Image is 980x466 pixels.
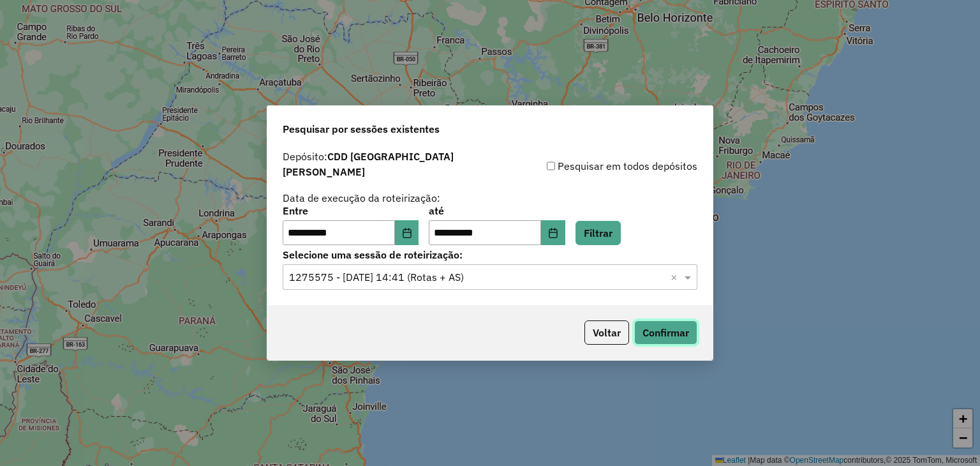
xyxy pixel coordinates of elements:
strong: CDD [GEOGRAPHIC_DATA][PERSON_NAME] [283,150,454,178]
button: Voltar [584,320,629,345]
label: Depósito: [283,149,490,179]
div: Pesquisar em todos depósitos [490,158,697,174]
button: Confirmar [634,320,697,345]
label: Data de execução da roteirização: [283,190,440,206]
span: Clear all [671,269,681,285]
label: Selecione uma sessão de roteirização: [283,247,697,262]
span: Pesquisar por sessões existentes [283,121,440,137]
button: Choose Date [395,220,419,246]
label: até [429,203,565,218]
button: Choose Date [541,220,565,246]
label: Entre [283,203,419,218]
button: Filtrar [575,221,621,245]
